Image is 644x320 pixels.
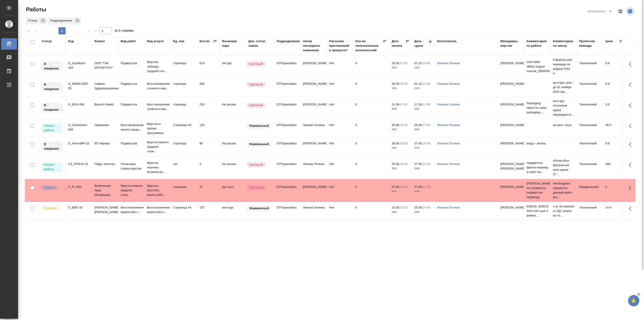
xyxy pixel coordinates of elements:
p: Почасовая ставка верстки [121,162,142,171]
p: 01.10, [414,82,423,85]
p: В ожидании [44,103,60,112]
p: 27.08, [392,185,400,189]
td: 0 [353,160,389,175]
div: Автор последнего изменения [303,39,325,53]
div: Доп. статус заказа [248,39,272,48]
td: Юридический [577,182,603,198]
td: 9.6 [603,79,626,95]
p: Подбор [44,185,55,190]
p: 11:00 [400,206,408,209]
td: 9.6 [603,100,626,116]
td: страница [171,100,197,116]
p: 22.08, [392,206,400,209]
div: Исполнитель назначен, приступать к работе пока рано [41,102,63,113]
div: Рассылка приглашений в процессе? [329,39,351,53]
a: Линова Полина [437,162,460,166]
p: 2025 [414,146,433,150]
div: Исполнитель выполняет работу [41,205,63,211]
p: Верстка макета средней слож... [147,140,169,154]
div: Исполнитель может приступить к работе [41,162,63,172]
td: 9.6 [603,59,626,75]
div: split button [586,8,615,15]
td: DTPspecialists [274,79,301,95]
td: Технический [577,139,603,155]
p: 17:00 [423,103,430,106]
td: 14.4 [603,203,626,219]
p: 2025 [392,65,410,70]
div: S_BMC-91 [68,205,90,210]
p: Подверстка [121,82,142,86]
td: Технический [577,121,603,136]
td: 9.6 [603,139,626,155]
p: Срочный [249,162,263,167]
p: объем убил финальный срок сдачи - 27... [553,158,575,177]
p: Необходимо перевести данный файл, вкл... [553,181,575,199]
td: Нет [327,203,353,219]
div: Проектная команда [579,39,601,48]
p: 2025 [414,189,433,194]
div: Исполнитель назначен, приступать к работе пока рано [41,61,63,72]
td: [PERSON_NAME] [301,79,327,95]
p: 16:00 [423,142,430,145]
p: 27.08, [414,162,423,166]
p: 26.08, [392,142,400,145]
p: 2025 [414,127,433,132]
div: Можно подбирать исполнителей [41,185,63,191]
div: Кол-во [199,39,210,44]
td: Нет [327,182,353,198]
p: Статус [28,18,39,23]
td: страница [171,79,197,95]
td: DTPspecialists [274,121,301,136]
p: 6 файлов для перевода по модели GS4 4... [553,58,575,76]
p: Восстановление сложного мак... [147,82,169,91]
p: [PERSON_NAME] [500,102,522,107]
td: час [171,160,197,175]
td: DTPspecialists [274,160,301,175]
button: Здесь прячутся важные кнопки [626,182,637,193]
p: 26.09, [392,82,400,85]
p: на англ. язык [553,123,575,127]
td: 3 [197,160,220,175]
td: Технический [577,59,603,75]
p: 2025 [414,210,433,214]
div: Исполнитель [437,39,457,44]
td: страница [171,59,197,75]
p: [PERSON_NAME] [500,123,522,127]
p: Верстка в прочих программах [147,122,169,135]
p: Срочный [249,185,263,190]
div: S_AuroraBP-10 [68,141,90,146]
td: 0 [353,79,389,95]
div: Подразделение [48,17,81,24]
p: 19:00 [400,142,408,145]
div: V_FL-820 [68,185,90,189]
button: Здесь прячутся важные кнопки [626,100,637,111]
div: Цена [606,39,613,44]
td: Технический [577,203,603,219]
p: 17:00 [423,123,430,127]
p: Восстановление макета без с... [147,205,169,214]
p: Восстановление сложного мак... [147,102,169,111]
td: Технический [577,79,603,95]
p: Готов к работе [44,124,60,133]
p: 13:00 [423,162,430,166]
a: Линова Полина [437,103,460,106]
p: Подразделение [50,18,74,23]
p: 2025 [414,166,433,171]
p: Подверстка [121,141,142,146]
p: Парус Электро [94,162,116,166]
td: Нет [327,100,353,116]
p: Срочный [249,82,263,87]
a: Линова Полина [437,82,460,85]
div: Комментарии по работе [527,39,548,48]
p: Нормальный [249,142,269,146]
td: Линова Полина [301,203,327,219]
p: Черкизово [94,123,116,127]
div: Дата начала [392,39,405,48]
p: В ожидании [44,82,60,91]
p: 16:00 [400,123,408,127]
p: [PERSON_NAME] [PERSON_NAME] [94,205,116,214]
td: страница [171,139,197,155]
td: [PERSON_NAME] [301,182,327,198]
p: Верстка макета средней слож... [121,184,142,197]
div: C3_PARUS-22 [68,162,90,166]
